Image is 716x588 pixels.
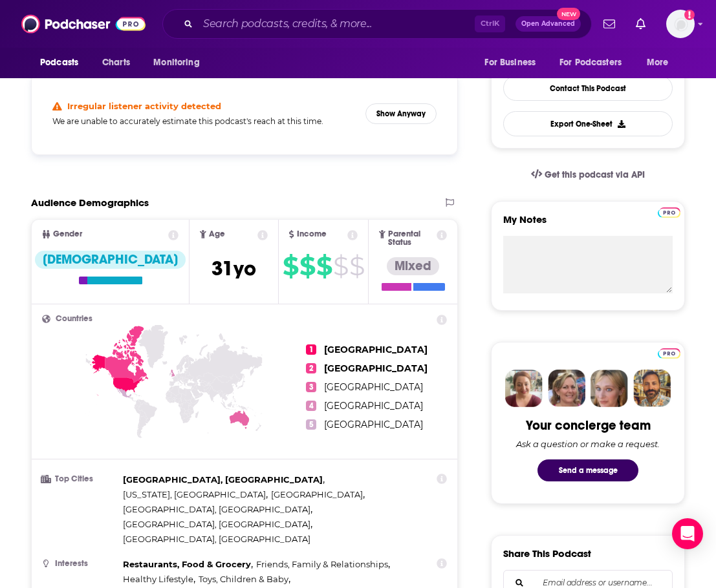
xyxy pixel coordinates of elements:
[256,559,388,569] span: Friends, Family & Relationships
[123,489,266,499] span: [US_STATE], [GEOGRAPHIC_DATA]
[324,362,428,374] span: [GEOGRAPHIC_DATA]
[598,13,620,35] a: Show notifications dropdown
[53,230,82,238] span: Gender
[306,363,316,373] span: 2
[31,50,95,75] button: open menu
[349,256,364,277] span: $
[658,348,680,359] img: Podchaser Pro
[324,400,423,412] span: [GEOGRAPHIC_DATA]
[503,111,673,136] button: Export One-Sheet
[123,487,268,502] span: ,
[162,9,592,39] div: Search podcasts, credits, & more...
[515,16,581,32] button: Open AdvancedNew
[42,475,118,483] h3: Top Cities
[123,502,312,517] span: ,
[365,103,437,124] button: Show Anyway
[658,205,680,218] a: Pro website
[333,256,348,277] span: $
[283,256,298,277] span: $
[31,196,149,209] h2: Audience Demographics
[271,487,365,502] span: ,
[21,12,146,36] img: Podchaser - Follow, Share and Rate Podcasts
[537,459,638,481] button: Send a message
[559,54,622,72] span: For Podcasters
[123,474,323,485] span: [GEOGRAPHIC_DATA], [GEOGRAPHIC_DATA]
[306,382,316,392] span: 3
[503,76,673,101] a: Contact This Podcast
[123,504,310,514] span: [GEOGRAPHIC_DATA], [GEOGRAPHIC_DATA]
[40,54,78,72] span: Podcasts
[672,518,703,549] div: Open Intercom Messenger
[666,10,695,38] img: User Profile
[388,230,435,247] span: Parental Status
[199,574,288,584] span: Toys, Children & Baby
[271,489,363,499] span: [GEOGRAPHIC_DATA]
[521,21,575,27] span: Open Advanced
[503,213,673,236] label: My Notes
[638,50,685,75] button: open menu
[123,534,310,544] span: [GEOGRAPHIC_DATA], [GEOGRAPHIC_DATA]
[591,370,628,407] img: Jules Profile
[475,50,552,75] button: open menu
[324,344,428,355] span: [GEOGRAPHIC_DATA]
[666,10,695,38] button: Show profile menu
[42,560,118,568] h3: Interests
[475,16,505,32] span: Ctrl K
[123,472,325,487] span: ,
[123,517,312,532] span: ,
[484,54,536,72] span: For Business
[209,230,225,238] span: Age
[551,50,640,75] button: open menu
[123,572,195,587] span: ,
[526,417,651,434] div: Your concierge team
[123,519,310,529] span: [GEOGRAPHIC_DATA], [GEOGRAPHIC_DATA]
[503,547,591,560] h3: Share This Podcast
[521,159,655,191] a: Get this podcast via API
[306,401,316,411] span: 4
[212,256,256,281] span: 31 yo
[56,315,92,323] span: Countries
[102,54,130,72] span: Charts
[299,256,315,277] span: $
[35,251,186,269] div: [DEMOGRAPHIC_DATA]
[256,557,390,572] span: ,
[306,344,316,355] span: 1
[306,419,316,430] span: 5
[631,13,651,35] a: Show notifications dropdown
[153,54,199,72] span: Monitoring
[123,559,251,569] span: Restaurants, Food & Grocery
[666,10,695,38] span: Logged in as nicole.koremenos
[658,346,680,359] a: Pro website
[505,370,543,407] img: Sydney Profile
[198,14,475,34] input: Search podcasts, credits, & more...
[387,257,439,275] div: Mixed
[324,419,423,430] span: [GEOGRAPHIC_DATA]
[67,101,221,111] h4: Irregular listener activity detected
[658,207,680,218] img: Podchaser Pro
[647,54,669,72] span: More
[324,381,423,393] span: [GEOGRAPHIC_DATA]
[633,370,671,407] img: Jon Profile
[316,256,332,277] span: $
[557,8,580,20] span: New
[297,230,327,238] span: Income
[144,50,216,75] button: open menu
[548,370,585,407] img: Barbara Profile
[545,169,645,180] span: Get this podcast via API
[123,557,253,572] span: ,
[123,574,193,584] span: Healthy Lifestyle
[516,439,660,449] div: Ask a question or make a request.
[199,572,290,587] span: ,
[94,50,138,75] a: Charts
[684,10,695,20] svg: Add a profile image
[52,116,355,126] h5: We are unable to accurately estimate this podcast's reach at this time.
